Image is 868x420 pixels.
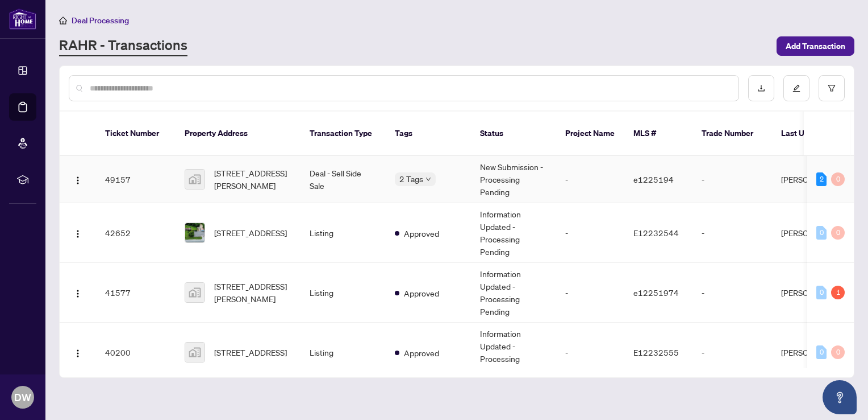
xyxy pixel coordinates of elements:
img: Logo [73,229,82,238]
th: Last Updated By [772,112,857,156]
button: Add Transaction [777,36,854,56]
td: 40200 [96,323,176,382]
span: Deal Processing [72,15,129,26]
td: - [692,323,772,382]
span: Approved [404,227,439,240]
th: Ticket Number [96,112,176,156]
img: thumbnail-img [185,343,205,362]
button: filter [819,75,845,101]
div: 1 [831,286,845,299]
div: 2 [816,172,827,186]
button: Logo [69,170,87,188]
div: 0 [816,345,827,359]
span: e1225194 [633,174,674,184]
span: [STREET_ADDRESS] [214,346,287,359]
span: filter [828,84,836,92]
button: Logo [69,343,87,361]
td: 41577 [96,263,176,323]
button: Open asap [823,380,857,414]
span: [STREET_ADDRESS][PERSON_NAME] [214,167,291,192]
td: - [692,263,772,323]
button: Logo [69,283,87,302]
td: New Submission - Processing Pending [471,156,556,203]
th: Project Name [556,112,624,156]
td: - [692,203,772,263]
span: edit [792,84,800,92]
th: Trade Number [692,112,772,156]
span: DW [14,389,31,405]
div: 0 [831,172,845,186]
td: Listing [301,203,386,263]
span: 2 Tags [399,172,423,186]
td: - [692,156,772,203]
img: thumbnail-img [185,223,205,242]
div: 0 [816,226,827,240]
a: RAHR - Transactions [59,36,187,56]
span: E12232544 [633,228,679,238]
span: home [59,17,67,24]
span: download [757,84,765,92]
td: - [556,156,624,203]
td: - [556,203,624,263]
th: MLS # [624,112,692,156]
button: edit [783,75,809,101]
img: thumbnail-img [185,170,205,189]
span: [STREET_ADDRESS] [214,227,287,239]
td: - [556,323,624,382]
th: Tags [386,112,471,156]
button: Logo [69,224,87,242]
span: E12232555 [633,347,679,357]
img: thumbnail-img [185,283,205,302]
span: Add Transaction [786,37,845,55]
th: Transaction Type [301,112,386,156]
td: [PERSON_NAME] [772,203,857,263]
th: Property Address [176,112,301,156]
td: Listing [301,263,386,323]
td: Deal - Sell Side Sale [301,156,386,203]
div: 0 [831,226,845,240]
span: [STREET_ADDRESS][PERSON_NAME] [214,280,291,305]
td: - [556,263,624,323]
td: Information Updated - Processing Pending [471,203,556,263]
span: e12251974 [633,287,679,298]
img: Logo [73,289,82,298]
td: [PERSON_NAME] [772,156,857,203]
td: [PERSON_NAME] [772,323,857,382]
td: Listing [301,323,386,382]
img: logo [9,9,36,30]
div: 0 [816,286,827,299]
span: down [425,176,431,182]
td: Information Updated - Processing Pending [471,263,556,323]
img: Logo [73,349,82,358]
img: Logo [73,176,82,185]
td: [PERSON_NAME] [772,263,857,323]
span: Approved [404,347,439,359]
td: 49157 [96,156,176,203]
span: Approved [404,287,439,299]
td: 42652 [96,203,176,263]
button: download [748,75,774,101]
div: 0 [831,345,845,359]
td: Information Updated - Processing Pending [471,323,556,382]
th: Status [471,112,556,156]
